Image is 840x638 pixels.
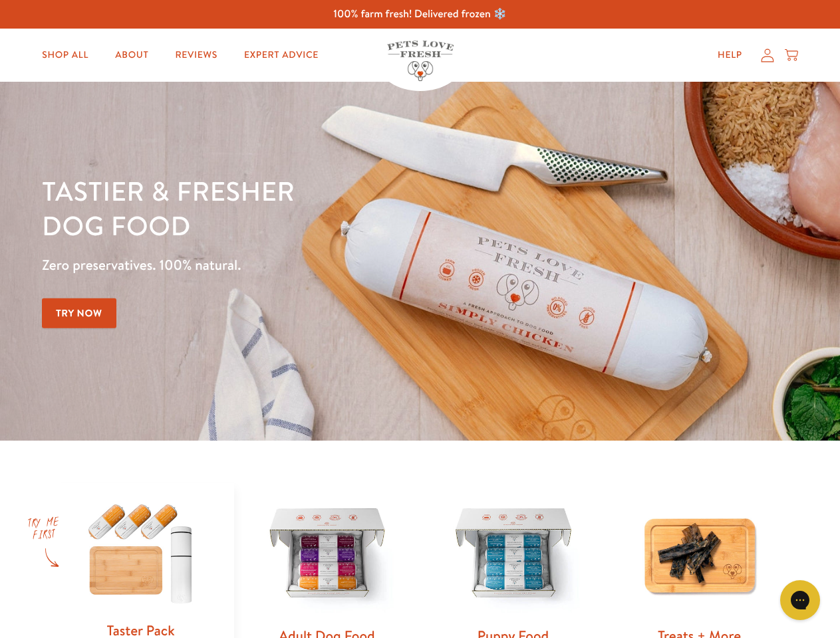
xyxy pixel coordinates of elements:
[104,42,159,68] a: About
[31,42,99,68] a: Shop All
[233,42,329,68] a: Expert Advice
[42,298,116,328] a: Try Now
[164,42,227,68] a: Reviews
[42,253,546,277] p: Zero preservatives. 100% natural.
[387,41,454,81] img: Pets Love Fresh
[42,173,546,243] h1: Tastier & fresher dog food
[773,576,827,625] iframe: Gorgias live chat messenger
[707,42,753,68] a: Help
